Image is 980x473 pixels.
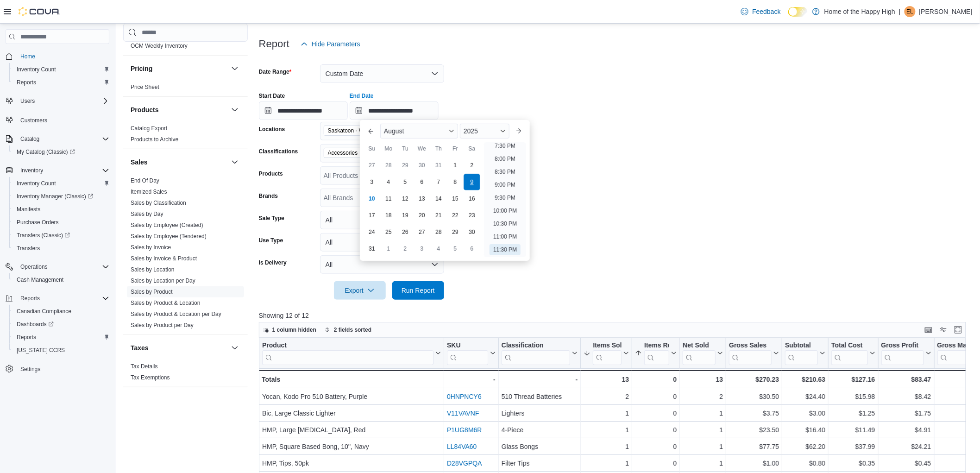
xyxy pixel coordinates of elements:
div: day-2 [465,158,479,173]
span: Reports [17,334,36,341]
span: Transfers (Classic) [13,230,109,241]
div: Items Ref [644,341,669,350]
a: Tax Details [131,363,158,370]
button: 1 column hidden [259,324,320,335]
h3: Products [131,105,159,114]
span: Transfers [13,243,109,254]
label: Brands [259,192,278,200]
a: Transfers [13,243,44,254]
button: All [320,233,444,252]
span: Hide Parameters [312,39,360,49]
button: Items Sold [584,341,629,365]
a: Catalog Export [131,125,167,132]
span: Home [20,53,35,60]
a: Transfers (Classic) [9,229,113,242]
span: Saskatoon - Willowgrove - Fire & Flower [328,126,400,135]
span: Sales by Employee (Tendered) [131,233,207,240]
button: All [320,255,444,274]
span: Manifests [13,204,109,215]
a: Inventory Manager (Classic) [9,190,113,203]
div: day-3 [415,241,429,256]
div: Items Sold [593,341,622,350]
div: day-17 [364,208,379,223]
h3: Sales [131,158,148,167]
div: day-11 [381,191,396,206]
button: Hide Parameters [297,35,364,53]
div: 0 [635,374,677,385]
a: Canadian Compliance [13,306,75,317]
div: Totals [262,374,441,385]
span: Run Report [402,286,435,295]
button: Operations [2,260,113,273]
a: Sales by Product & Location [131,300,201,306]
div: Gross Sales [729,341,772,350]
a: Sales by Product & Location per Day [131,311,221,317]
span: Inventory Count [13,64,109,75]
div: Product [262,341,433,365]
span: Home [17,50,109,62]
span: 1 column hidden [272,326,316,334]
span: Sales by Location [131,266,175,273]
span: Reports [13,332,109,343]
p: Home of the Happy High [824,6,895,17]
span: Sales by Day [131,210,163,218]
a: Sales by Product per Day [131,322,194,328]
div: Items Ref [644,341,669,365]
div: day-2 [398,241,413,256]
button: [US_STATE] CCRS [9,344,113,357]
span: Settings [20,366,40,373]
span: Sales by Product [131,288,173,296]
a: Settings [17,364,44,375]
a: D28VGPQA [447,460,482,467]
div: Pricing [123,82,248,96]
a: 0HNPNCY6 [447,393,482,400]
span: Sales by Product & Location per Day [131,310,221,318]
span: Settings [17,363,109,375]
span: [US_STATE] CCRS [17,347,65,354]
span: End Of Day [131,177,159,184]
div: Gross Profit [881,341,923,365]
li: 11:00 PM [490,231,521,242]
div: day-30 [465,225,479,240]
div: day-24 [364,225,379,240]
label: Use Type [259,237,283,244]
a: Sales by Invoice [131,244,171,251]
li: 10:30 PM [490,218,521,229]
button: Enter fullscreen [953,324,964,335]
span: Sales by Classification [131,199,186,207]
div: day-10 [364,191,379,206]
div: Total Cost [831,341,867,365]
span: Inventory Count [13,178,109,189]
a: [US_STATE] CCRS [13,345,69,356]
span: Washington CCRS [13,345,109,356]
span: Inventory [17,165,109,176]
span: Inventory Manager (Classic) [13,191,109,202]
div: Classification [502,341,571,350]
div: day-6 [465,241,479,256]
div: day-28 [431,225,446,240]
a: Sales by Location [131,266,175,273]
div: Button. Open the year selector. 2025 is currently selected. [460,124,509,139]
button: Users [2,95,113,107]
div: Mo [381,141,396,156]
span: Saskatoon - Willowgrove - Fire & Flower [324,126,412,136]
button: Previous Month [364,124,378,139]
input: Press the down key to open a popover containing a calendar. [259,101,348,120]
button: Display options [938,324,949,335]
div: day-4 [381,175,396,189]
span: Canadian Compliance [13,306,109,317]
div: day-28 [381,158,396,173]
button: Net Sold [683,341,723,365]
label: Start Date [259,92,285,100]
button: Items Ref [635,341,677,365]
button: Settings [2,362,113,376]
span: Customers [20,117,47,124]
div: Sales [123,175,248,334]
a: OCM Weekly Inventory [131,43,188,49]
div: Th [431,141,446,156]
button: Products [229,104,240,115]
div: - [502,374,578,385]
div: Ena Lee [905,6,916,17]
